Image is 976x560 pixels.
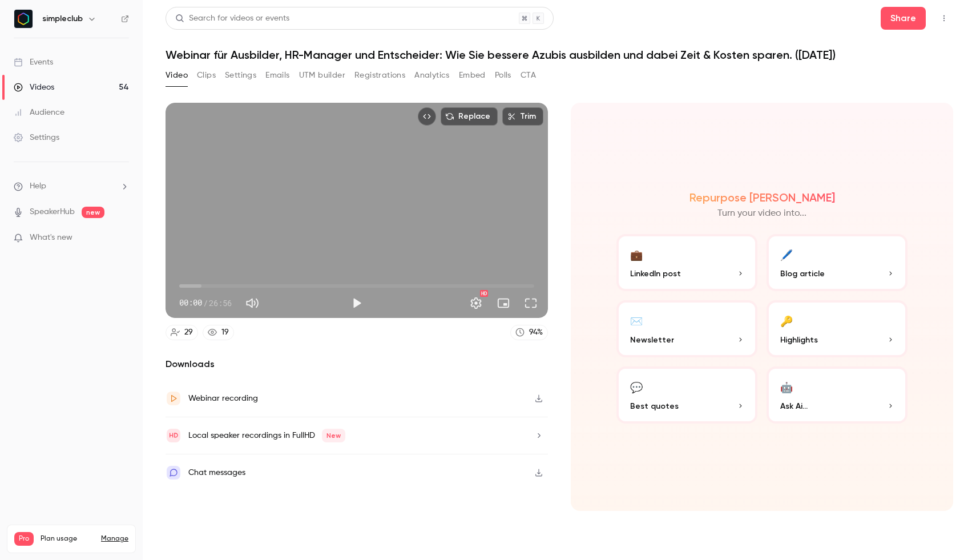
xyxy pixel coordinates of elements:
[166,325,198,340] a: 29
[82,207,104,218] span: new
[616,234,757,291] button: 💼LinkedIn post
[502,107,543,126] button: Trim
[780,334,818,346] span: Highlights
[203,325,234,340] a: 19
[41,534,94,543] span: Plan usage
[221,327,229,339] div: 19
[265,66,289,84] button: Emails
[203,297,208,309] span: /
[197,66,216,84] button: Clips
[459,66,486,84] button: Embed
[14,532,34,546] span: Pro
[225,66,256,84] button: Settings
[935,9,953,27] button: Top Bar Actions
[188,466,245,480] div: Chat messages
[767,234,908,291] button: 🖊️Blog article
[465,292,487,315] button: Settings
[166,48,953,62] h1: Webinar für Ausbilder, HR-Manager und Entscheider: Wie Sie bessere Azubis ausbilden und dabei Zei...
[630,400,679,412] span: Best quotes
[30,206,75,218] a: SpeakerHub
[179,297,232,309] div: 00:00
[529,327,543,339] div: 94 %
[414,66,450,84] button: Analytics
[630,312,643,329] div: ✉️
[14,180,129,192] li: help-dropdown-opener
[630,245,643,263] div: 💼
[717,207,806,220] p: Turn your video into...
[630,268,681,280] span: LinkedIn post
[480,290,488,297] div: HD
[767,300,908,357] button: 🔑Highlights
[519,292,542,315] button: Full screen
[418,107,436,126] button: Embed video
[510,325,548,340] a: 94%
[521,66,536,84] button: CTA
[241,292,264,315] button: Mute
[14,107,64,118] div: Audience
[179,297,202,309] span: 00:00
[630,334,674,346] span: Newsletter
[616,300,757,357] button: ✉️Newsletter
[780,245,793,263] div: 🖊️
[767,366,908,424] button: 🤖Ask Ai...
[780,400,808,412] span: Ask Ai...
[14,132,59,143] div: Settings
[115,233,129,243] iframe: Noticeable Trigger
[630,378,643,396] div: 💬
[322,429,345,442] span: New
[492,292,515,315] button: Turn on miniplayer
[780,312,793,329] div: 🔑
[175,13,289,25] div: Search for videos or events
[30,232,72,244] span: What's new
[166,357,548,371] h2: Downloads
[780,378,793,396] div: 🤖
[441,107,498,126] button: Replace
[188,392,258,405] div: Webinar recording
[689,191,835,204] h2: Repurpose [PERSON_NAME]
[14,82,54,93] div: Videos
[14,10,33,28] img: simpleclub
[345,292,368,315] button: Play
[780,268,825,280] span: Blog article
[354,66,405,84] button: Registrations
[42,13,83,25] h6: simpleclub
[101,534,128,543] a: Manage
[299,66,345,84] button: UTM builder
[30,180,46,192] span: Help
[184,327,193,339] div: 29
[881,7,926,30] button: Share
[166,66,188,84] button: Video
[209,297,232,309] span: 26:56
[616,366,757,424] button: 💬Best quotes
[188,429,345,442] div: Local speaker recordings in FullHD
[14,57,53,68] div: Events
[495,66,511,84] button: Polls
